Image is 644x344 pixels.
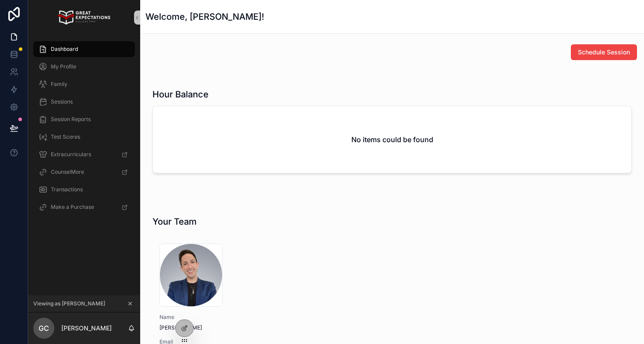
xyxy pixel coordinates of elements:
[51,168,84,176] span: CounselMore
[51,81,67,88] span: Family
[33,182,135,197] a: Transactions
[33,111,135,127] a: Session Reports
[39,323,49,333] span: GC
[152,88,209,100] h1: Hour Balance
[33,147,135,162] a: Extracurriculars
[51,151,91,158] span: Extracurriculars
[152,215,197,228] h1: Your Team
[33,300,105,307] span: Viewing as [PERSON_NAME]
[145,11,264,23] h1: Welcome, [PERSON_NAME]!
[33,59,135,75] a: My Profile
[33,76,135,92] a: Family
[51,98,73,105] span: Sessions
[159,324,314,331] span: [PERSON_NAME]
[51,46,78,53] span: Dashboard
[33,129,135,145] a: Test Scores
[33,94,135,110] a: Sessions
[51,63,76,70] span: My Profile
[351,134,433,145] h2: No items could be found
[61,324,112,333] p: [PERSON_NAME]
[51,186,83,193] span: Transactions
[33,199,135,215] a: Make a Purchase
[33,164,135,180] a: CounselMore
[51,133,80,140] span: Test Scores
[51,116,91,123] span: Session Reports
[58,11,110,25] img: App logo
[28,35,140,226] div: scrollable content
[571,44,637,60] button: Schedule Session
[51,204,94,211] span: Make a Purchase
[578,48,630,57] span: Schedule Session
[33,41,135,57] a: Dashboard
[159,314,314,321] span: Name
